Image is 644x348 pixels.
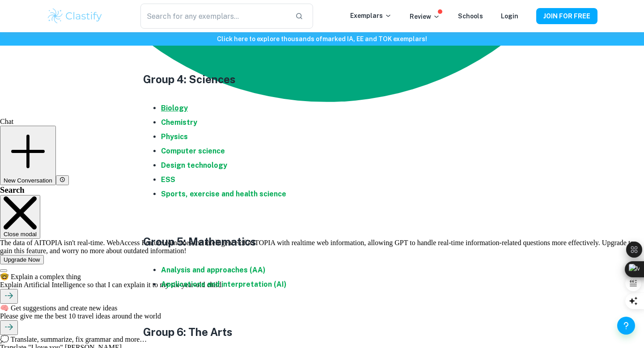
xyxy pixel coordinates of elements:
[350,11,392,21] p: Exemplars
[143,71,501,87] h3: Group 4: Sciences
[47,7,103,25] img: Clastify logo
[161,104,188,112] a: Biology
[4,177,52,184] span: New Conversation
[4,231,37,238] span: Close modal
[161,161,227,170] a: Design technology
[140,4,288,29] input: Search for any exemplars...
[161,175,175,184] a: ESS
[2,34,642,44] h6: Click here to explore thousands of marked IA, EE and TOK exemplars !
[161,118,197,127] a: Chemistry
[161,132,188,141] a: Physics
[458,13,483,20] a: Schools
[161,266,266,274] a: Analysis and approaches (AA)
[410,12,440,21] p: Review
[617,317,635,335] button: Help and Feedback
[536,8,597,24] button: JOIN FOR FREE
[161,190,286,198] a: Sports, exercise and health science
[161,147,225,155] a: Computer science
[143,233,501,250] h3: Group 5: Mathematics
[143,324,501,340] h3: Group 6: The Arts
[161,280,287,289] a: Applications and interpretation (AI)
[501,13,518,20] a: Login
